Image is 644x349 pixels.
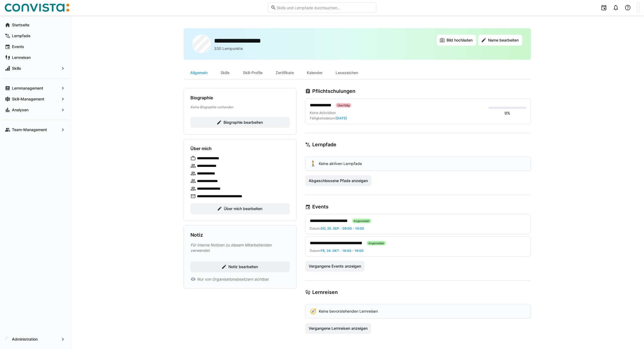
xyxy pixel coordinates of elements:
[228,264,259,269] span: Notiz bearbeiten
[308,326,368,331] span: Vergangene Lernreisen anzeigen
[214,46,243,51] p: 330 Lernpunkte
[310,111,336,115] span: Keine Aktivitäten
[487,37,519,43] span: Name bearbeiten
[336,116,347,120] span: [DATE]
[437,35,476,46] button: Bild hochladen
[190,95,213,100] h4: Biographie
[190,203,290,214] button: Über mich bearbeiten
[336,103,351,107] div: Überfällig
[190,117,290,128] button: Biographie bearbeiten
[310,309,317,314] div: 🧭
[321,249,364,253] span: Fr, 24. Okt. · 16:00 - 18:00
[312,142,336,148] h3: Lernpfade
[305,261,365,272] button: Vergangene Events anzeigen
[190,146,212,151] h4: Über mich
[312,204,329,210] h3: Events
[310,249,522,253] div: Datum:
[321,226,364,230] span: Do, 25. Sep. · 09:00 - 14:00
[223,206,263,211] span: Über mich bearbeiten
[312,88,355,94] h3: Pflichtschulungen
[312,289,338,295] h3: Lernreisen
[319,161,362,166] p: Keine aktiven Lernpfade
[305,323,371,334] button: Vergangene Lernreisen anzeigen
[329,66,365,79] div: Lesezeichen
[310,226,522,231] div: Datum:
[190,261,290,272] button: Notiz bearbeiten
[478,35,522,46] button: Name bearbeiten
[190,105,290,109] p: Keine Biographie vorhanden
[269,66,300,79] div: Zertifikate
[310,161,317,166] div: 🚶
[300,66,329,79] div: Kalender
[223,120,264,125] span: Biographie bearbeiten
[190,242,290,253] p: Für interne Notizen zu diesem Mitarbeitenden verwendet.
[190,232,203,238] h3: Notiz
[308,264,362,269] span: Vergangene Events anzeigen
[308,178,369,183] span: Abgeschlossene Pfade anzeigen
[446,37,473,43] span: Bild hochladen
[354,219,369,223] span: Angemeldet
[236,66,269,79] div: Skill-Profile
[368,242,384,245] span: Angemeldet
[305,175,371,186] button: Abgeschlossene Pfade anzeigen
[276,5,373,10] input: Skills und Lernpfade durchsuchen…
[310,116,347,120] div: Fälligkeitsdatum:
[319,309,378,314] p: Keine bevorstehenden Lernreisen
[197,277,269,282] span: Nur von Organisationsbesitzern sichtbar.
[505,110,510,116] div: 0%
[184,66,214,79] div: Allgemein
[214,66,236,79] div: Skills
